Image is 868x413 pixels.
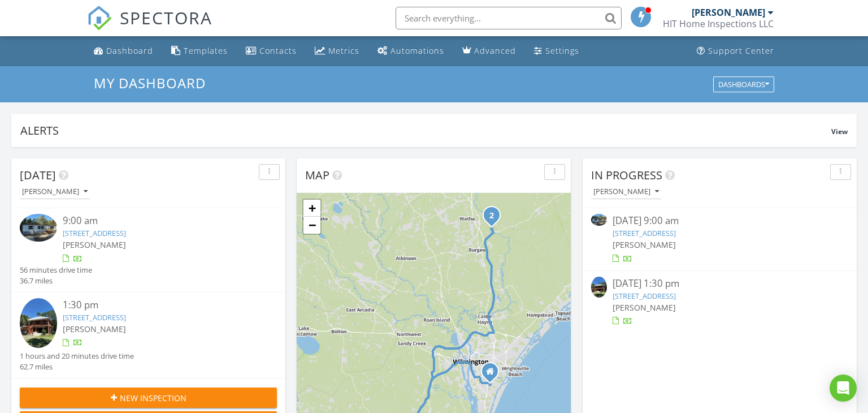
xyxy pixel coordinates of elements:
a: Automations (Basic) [373,41,449,62]
div: Advanced [474,45,516,56]
span: New Inspection [120,392,186,404]
a: Dashboard [89,41,158,62]
div: Contacts [259,45,297,56]
img: 9355019%2Fcover_photos%2F5syWCkEd1aENeqQzfZhN%2Fsmall.jpg [20,214,57,242]
div: 1455 River Bend Dr, Burgaw, NC 28425 [492,215,498,222]
a: [STREET_ADDRESS] [613,291,676,301]
input: Search everything... [396,7,622,29]
a: 1:30 pm [STREET_ADDRESS] [PERSON_NAME] 1 hours and 20 minutes drive time 62.7 miles [20,298,277,372]
button: Dashboards [713,76,774,92]
a: Support Center [692,41,779,62]
span: [PERSON_NAME] [63,239,126,250]
span: View [831,127,848,136]
span: In Progress [591,167,662,183]
div: Settings [545,45,579,56]
div: Alerts [20,123,831,138]
img: 9358429%2Fcover_photos%2FVYQ9HY9oYA2lGzelPx2R%2Fsmall.jpg [20,298,57,348]
div: Open Intercom Messenger [830,375,857,402]
span: Map [305,167,329,183]
a: SPECTORA [87,15,212,39]
span: SPECTORA [120,6,212,29]
a: Metrics [310,41,364,62]
a: Zoom in [303,200,320,217]
div: 62.7 miles [20,362,134,372]
a: [STREET_ADDRESS] [63,312,126,322]
div: Dashboards [718,80,769,88]
a: Zoom out [303,217,320,234]
div: Metrics [328,45,359,56]
a: Advanced [458,41,520,62]
button: New Inspection [20,388,277,408]
a: [DATE] 9:00 am [STREET_ADDRESS] [PERSON_NAME] [591,214,848,264]
div: Support Center [708,45,774,56]
div: Templates [184,45,228,56]
div: [PERSON_NAME] [22,188,88,196]
a: 9:00 am [STREET_ADDRESS] [PERSON_NAME] 56 minutes drive time 36.7 miles [20,214,277,286]
a: [STREET_ADDRESS] [63,228,126,238]
img: 9355019%2Fcover_photos%2F5syWCkEd1aENeqQzfZhN%2Fsmall.jpg [591,214,607,226]
button: [PERSON_NAME] [20,184,90,200]
div: 56 minutes drive time [20,265,92,276]
span: [DATE] [20,167,56,183]
div: [PERSON_NAME] [593,188,659,196]
span: [PERSON_NAME] [63,324,126,334]
div: HIT Home Inspections LLC [663,18,774,29]
a: Templates [167,41,232,62]
a: Settings [530,41,584,62]
div: 36.7 miles [20,276,92,286]
img: 9358429%2Fcover_photos%2FVYQ9HY9oYA2lGzelPx2R%2Fsmall.jpg [591,277,607,298]
div: 340 Bristol Rd., Wilmington NC 28409 [490,371,497,378]
div: 9:00 am [63,214,255,228]
div: 1:30 pm [63,298,255,312]
a: Contacts [241,41,301,62]
span: [PERSON_NAME] [613,302,676,313]
div: [DATE] 9:00 am [613,214,827,228]
div: [DATE] 1:30 pm [613,277,827,291]
span: [PERSON_NAME] [613,239,676,250]
img: The Best Home Inspection Software - Spectora [87,6,112,31]
a: [STREET_ADDRESS] [613,228,676,238]
div: 1 hours and 20 minutes drive time [20,351,134,362]
div: [PERSON_NAME] [692,7,765,18]
span: My Dashboard [94,74,206,92]
div: Dashboard [106,45,153,56]
div: Automations [390,45,444,56]
a: [DATE] 1:30 pm [STREET_ADDRESS] [PERSON_NAME] [591,277,848,327]
i: 2 [489,212,494,220]
button: [PERSON_NAME] [591,184,661,200]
